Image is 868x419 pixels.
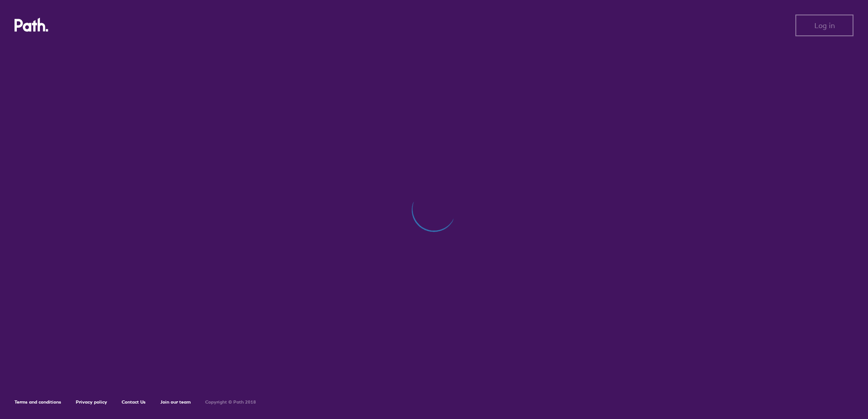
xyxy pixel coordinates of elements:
[15,399,61,405] a: Terms and conditions
[122,399,146,405] a: Contact Us
[76,399,107,405] a: Privacy policy
[160,399,191,405] a: Join our team
[795,15,853,36] button: Log in
[205,400,256,405] h6: Copyright © Path 2018
[814,21,835,29] span: Log in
